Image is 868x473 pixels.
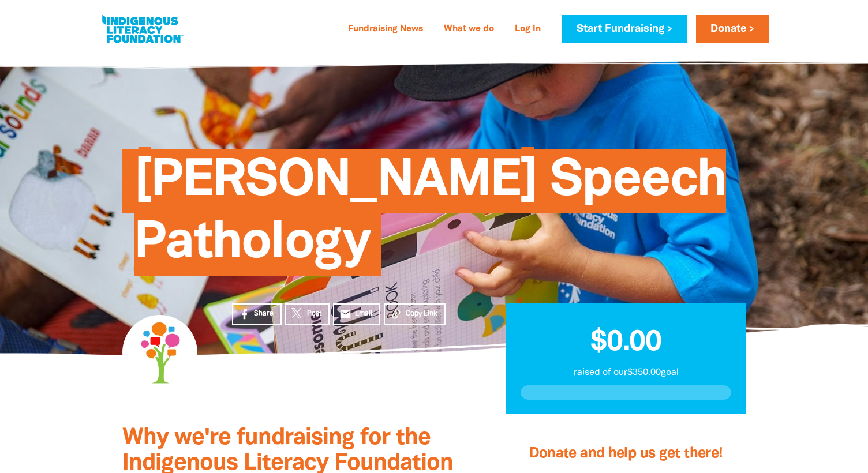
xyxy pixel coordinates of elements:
[339,308,351,320] i: email
[134,157,726,276] span: [PERSON_NAME] Speech Pathology
[562,15,686,43] a: Start Fundraising
[254,309,274,319] span: Share
[341,20,430,39] a: Fundraising News
[285,303,330,325] a: Post
[384,303,446,325] button: Copy Link
[508,20,548,39] a: Log In
[590,329,661,356] span: $0.00
[232,303,282,325] a: Share
[406,309,437,319] span: Copy Link
[521,366,731,380] p: raised of our $350.00 goal
[696,15,769,43] a: Donate
[355,309,372,319] span: Email
[333,303,380,325] a: emailEmail
[307,309,321,319] span: Post
[437,20,501,39] a: What we do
